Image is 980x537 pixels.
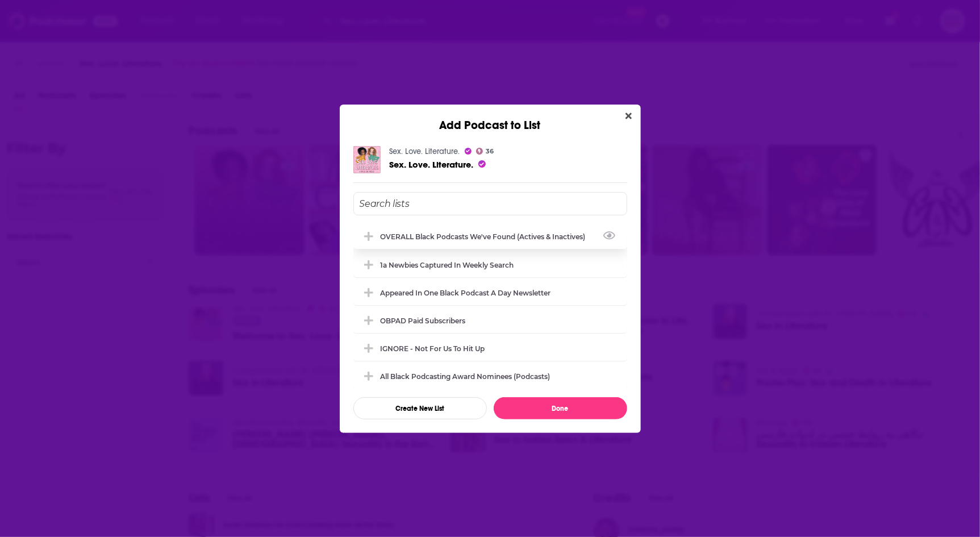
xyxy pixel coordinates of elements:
a: 36 [476,148,494,155]
div: Add Podcast to List [340,105,641,132]
div: OVERALL Black podcasts we've found (actives & inactives) [381,232,593,241]
button: Done [494,397,627,419]
div: All Black Podcasting Award nominees (podcasts) [353,364,627,389]
button: View Link [586,239,593,240]
div: Add Podcast To List [353,192,627,419]
button: Create New List [353,397,487,419]
button: Close [621,109,636,123]
input: Search lists [353,192,627,215]
div: All Black Podcasting Award nominees (podcasts) [381,372,551,381]
a: Sex. Love. Literature. [390,147,460,156]
div: OVERALL Black podcasts we've found (actives & inactives) [353,224,627,249]
div: 1a Newbies captured in weekly search [381,261,514,269]
div: Appeared in One Black podcast a day newsletter [381,289,551,297]
a: Sex. Love. Literature. [390,159,474,170]
span: 36 [486,149,494,154]
div: 1a Newbies captured in weekly search [353,252,627,277]
div: OBPAD paid subscribers [381,317,466,325]
img: Sex. Love. Literature. [353,146,381,173]
div: OBPAD paid subscribers [353,308,627,333]
div: IGNORE - not for us to hit up [353,336,627,361]
div: Appeared in One Black podcast a day newsletter [353,280,627,305]
div: IGNORE - not for us to hit up [381,344,485,353]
